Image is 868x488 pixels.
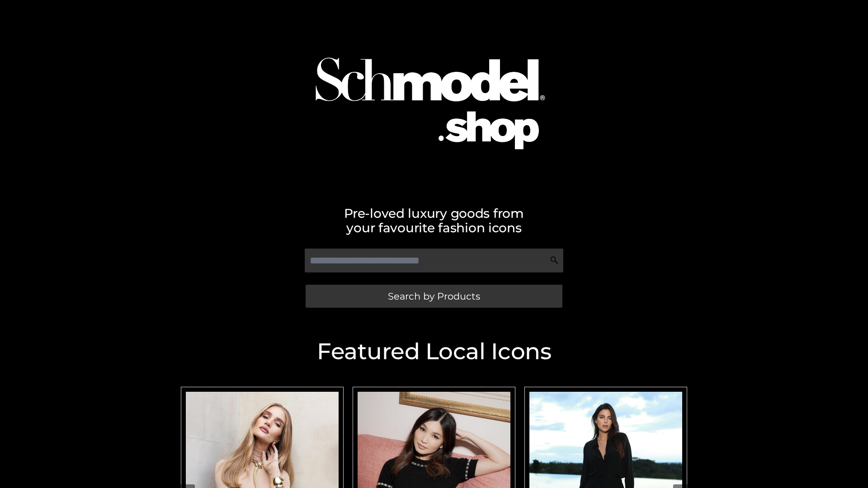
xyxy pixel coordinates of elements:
h2: Pre-loved luxury goods from your favourite fashion icons [176,206,692,235]
span: Search by Products [388,291,480,301]
img: Search Icon [550,256,559,265]
h2: Featured Local Icons​ [176,340,692,363]
a: Search by Products [306,285,562,308]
